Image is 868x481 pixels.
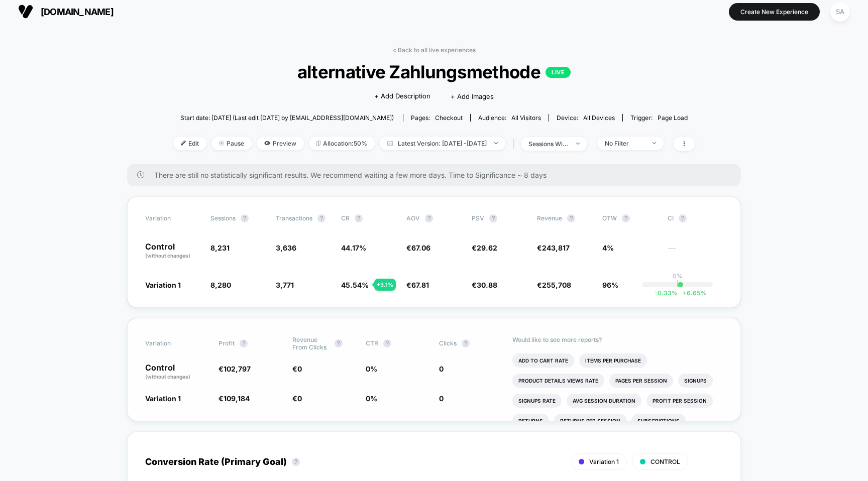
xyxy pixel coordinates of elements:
span: € [292,365,302,373]
span: There are still no statistically significant results. We recommend waiting a few more days . Time... [154,171,721,179]
span: Profit [219,339,235,347]
span: Latest Version: [DATE] - [DATE] [380,137,505,150]
img: edit [181,141,186,146]
span: OTW [602,214,658,222]
img: end [494,142,498,144]
li: Items Per Purchase [579,353,647,368]
button: Create New Experience [729,3,820,21]
span: Variation 1 [145,394,181,403]
button: ? [240,339,248,347]
span: + Add Images [451,92,494,100]
span: Revenue From Clicks [292,336,330,351]
span: Variation 1 [589,458,619,465]
img: calendar [387,141,393,146]
li: Add To Cart Rate [512,353,574,368]
span: CR [341,214,350,222]
span: 0 [297,365,302,373]
span: € [472,281,497,289]
span: all devices [583,114,615,122]
li: Signups [678,374,713,388]
p: Would like to see more reports? [512,336,723,343]
span: 0 % [366,365,377,373]
span: Preview [257,137,304,150]
div: No Filter [605,140,645,147]
span: 67.81 [411,281,429,289]
span: 8,280 [210,281,231,289]
li: Product Details Views Rate [512,374,604,388]
span: 67.06 [411,244,430,252]
span: 0 % [366,394,377,403]
button: ? [292,458,300,466]
span: Transactions [276,214,312,222]
img: end [576,143,580,145]
span: Allocation: 50% [309,137,375,150]
img: Visually logo [18,4,33,19]
span: € [537,244,570,252]
span: (without changes) [145,253,190,259]
span: Pause [211,137,252,150]
span: 3,771 [276,281,294,289]
button: ? [425,214,433,222]
p: Control [145,243,200,260]
span: Variation 1 [145,281,181,289]
span: 96% [602,281,618,289]
button: ? [489,214,497,222]
li: Subscriptions [631,414,686,428]
span: AOV [406,214,420,222]
button: ? [317,214,325,222]
span: Device: [549,114,622,122]
p: LIVE [546,67,571,78]
span: CI [668,214,723,222]
div: Audience: [478,114,541,122]
span: (without changes) [145,374,190,380]
span: 3,636 [276,244,296,252]
span: 29.62 [477,244,497,252]
span: 30.88 [477,281,497,289]
span: CONTROL [650,458,680,465]
span: € [406,281,429,289]
li: Avg Session Duration [567,394,641,408]
span: 243,817 [542,244,570,252]
div: SA [830,2,850,22]
span: 102,797 [224,365,251,373]
span: Revenue [537,214,562,222]
span: 255,708 [542,281,571,289]
span: 0 [297,394,302,403]
div: Trigger: [630,114,688,122]
span: CTR [366,339,378,347]
span: 44.17 % [341,244,366,252]
span: Variation [145,336,200,351]
li: Returns [512,414,549,428]
p: | [677,280,679,287]
li: Pages Per Session [609,374,673,388]
span: 0 [439,394,444,403]
span: Variation [145,214,200,222]
div: + 3.1 % [374,279,396,291]
button: ? [462,339,470,347]
span: 8,231 [210,244,230,252]
span: Sessions [210,214,236,222]
button: ? [383,339,391,347]
span: € [537,281,571,289]
span: Clicks [439,339,457,347]
span: € [219,365,251,373]
span: 0 [439,365,444,373]
span: [DOMAIN_NAME] [41,7,114,17]
span: 6.65 % [678,289,706,297]
img: end [653,142,656,144]
span: € [292,394,302,403]
span: Page Load [658,114,688,122]
li: Profit Per Session [646,394,713,408]
a: < Back to all live experiences [392,46,476,54]
button: ? [679,214,687,222]
span: € [472,244,497,252]
span: -0.33 % [655,289,678,297]
button: ? [567,214,575,222]
button: ? [241,214,249,222]
img: end [219,141,224,146]
span: 109,184 [224,394,250,403]
span: --- [668,245,723,260]
img: rebalance [316,141,320,146]
span: + [683,289,687,297]
button: ? [335,339,343,347]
